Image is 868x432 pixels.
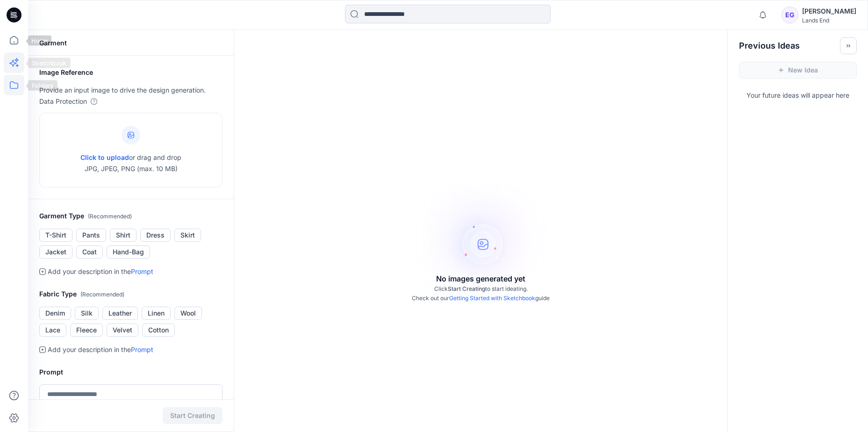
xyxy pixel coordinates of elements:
[88,213,132,220] span: ( Recommended )
[39,245,72,259] button: Jacket
[782,7,798,23] div: EG
[70,324,103,337] button: Fleece
[142,324,175,337] button: Cotton
[39,85,222,96] p: Provide an input image to drive the design generation.
[131,267,153,275] a: Prompt
[102,307,138,320] button: Leather
[39,307,71,320] button: Denim
[142,307,171,320] button: Linen
[110,229,136,242] button: Shirt
[76,245,103,259] button: Coat
[39,229,72,242] button: T-Shirt
[107,324,138,337] button: Velvet
[75,307,99,320] button: Silk
[80,152,181,174] p: or drag and drop JPG, JPEG, PNG (max. 10 MB)
[802,6,856,17] div: [PERSON_NAME]
[449,295,535,302] a: Getting Started with Sketchbook
[39,96,87,107] p: Data Protection
[174,229,201,242] button: Skirt
[412,284,550,303] p: Click to start ideating. Check out our guide
[39,324,66,337] button: Lace
[48,344,153,355] p: Add your description in the
[802,17,856,24] div: Lands End
[39,288,222,300] h2: Fabric Type
[80,291,124,298] span: ( Recommended )
[76,229,106,242] button: Pants
[140,229,171,242] button: Dress
[174,307,202,320] button: Wool
[39,67,222,78] h2: Image Reference
[840,37,857,54] button: Toggle idea bar
[107,245,150,259] button: Hand-Bag
[728,86,868,101] p: Your future ideas will appear here
[39,367,222,378] h2: Prompt
[739,40,800,51] h2: Previous Ideas
[80,153,129,161] span: Click to upload
[448,285,485,292] span: Start Creating
[39,210,222,222] h2: Garment Type
[131,346,153,353] a: Prompt
[436,273,525,284] p: No images generated yet
[48,266,153,277] p: Add your description in the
